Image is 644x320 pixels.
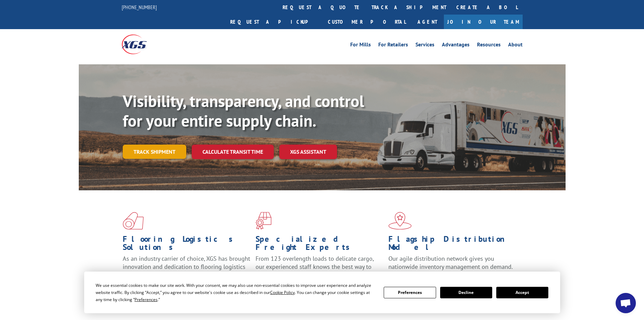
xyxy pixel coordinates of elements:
a: Calculate transit time [192,145,274,159]
p: From 123 overlength loads to delicate cargo, our experienced staff knows the best way to move you... [256,255,383,285]
button: Preferences [384,287,436,298]
b: Visibility, transparency, and control for your entire supply chain. [123,90,364,131]
h1: Flooring Logistics Solutions [123,235,251,255]
button: Accept [496,287,548,298]
a: [PHONE_NUMBER] [122,4,157,10]
a: For Retailers [378,42,408,49]
img: xgs-icon-flagship-distribution-model-red [388,212,412,230]
a: Resources [477,42,501,49]
span: Preferences [135,297,158,302]
span: As an industry carrier of choice, XGS has brought innovation and dedication to flooring logistics... [123,255,250,279]
a: About [508,42,523,49]
div: Open chat [616,293,636,313]
img: xgs-icon-total-supply-chain-intelligence-red [123,212,144,230]
span: Our agile distribution network gives you nationwide inventory management on demand. [388,255,513,271]
span: Cookie Policy [270,290,295,295]
div: We use essential cookies to make our site work. With your consent, we may also use non-essential ... [96,282,376,303]
a: Customer Portal [323,15,411,29]
a: Advantages [442,42,470,49]
a: For Mills [350,42,371,49]
a: Track shipment [123,145,186,159]
a: Services [415,42,434,49]
a: Request a pickup [225,15,323,29]
button: Decline [440,287,492,298]
a: Join Our Team [444,15,523,29]
a: XGS ASSISTANT [279,145,337,159]
h1: Flagship Distribution Model [388,235,516,255]
h1: Specialized Freight Experts [256,235,383,255]
img: xgs-icon-focused-on-flooring-red [256,212,271,230]
div: Cookie Consent Prompt [84,272,560,313]
a: Agent [411,15,444,29]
